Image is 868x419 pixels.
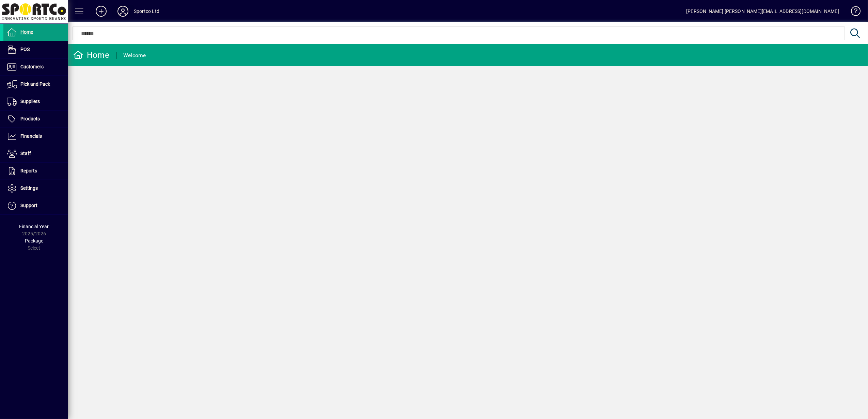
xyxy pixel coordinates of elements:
[90,5,112,17] button: Add
[3,58,68,76] a: Customers
[3,197,68,214] a: Support
[20,64,44,69] span: Customers
[3,76,68,93] a: Pick and Pack
[20,133,42,139] span: Financials
[3,163,68,180] a: Reports
[20,116,40,121] span: Products
[686,6,839,17] div: [PERSON_NAME] [PERSON_NAME][EMAIL_ADDRESS][DOMAIN_NAME]
[20,81,50,87] span: Pick and Pack
[20,99,40,104] span: Suppliers
[20,29,33,35] span: Home
[134,6,159,17] div: Sportco Ltd
[20,151,31,156] span: Staff
[3,145,68,162] a: Staff
[3,93,68,110] a: Suppliers
[3,41,68,58] a: POS
[20,203,37,208] span: Support
[19,224,49,229] span: Financial Year
[20,185,38,191] span: Settings
[20,47,30,52] span: POS
[3,180,68,197] a: Settings
[25,238,43,244] span: Package
[3,111,68,128] a: Products
[846,1,859,23] a: Knowledge Base
[3,128,68,145] a: Financials
[123,50,146,61] div: Welcome
[20,168,37,173] span: Reports
[73,50,109,61] div: Home
[112,5,134,17] button: Profile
